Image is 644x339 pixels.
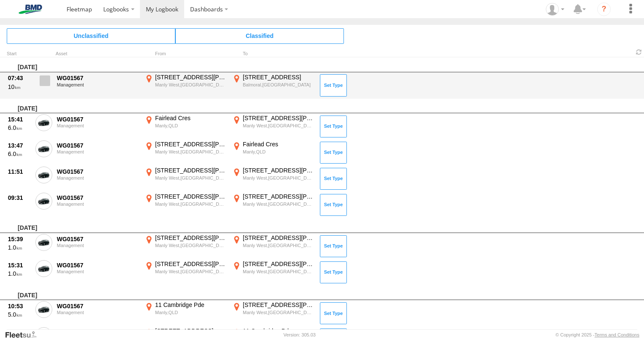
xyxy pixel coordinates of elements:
[243,73,314,81] div: [STREET_ADDRESS]
[155,327,226,335] div: [STREET_ADDRESS]
[8,302,31,310] div: 10:53
[8,74,31,82] div: 07:43
[155,149,226,155] div: Manly West,[GEOGRAPHIC_DATA]
[8,124,31,132] div: 6.0
[8,261,31,269] div: 15:31
[155,301,226,309] div: 11 Cambridge Pde
[7,28,175,43] span: Click to view Unclassified Trips
[155,140,226,148] div: [STREET_ADDRESS][PERSON_NAME]
[143,114,228,139] label: Click to View Event Location
[320,142,347,164] button: Click to Set
[57,194,139,202] div: WG01567
[8,328,31,336] div: 09:45
[8,5,52,14] img: bmd-logo.svg
[57,202,139,207] div: Management
[8,168,31,175] div: 11:51
[155,193,226,200] div: [STREET_ADDRESS][PERSON_NAME]
[243,149,314,155] div: Manly,QLD
[320,235,347,257] button: Click to Set
[595,332,639,337] a: Terms and Conditions
[8,116,31,123] div: 15:41
[243,301,314,309] div: [STREET_ADDRESS][PERSON_NAME]
[8,311,31,318] div: 5.0
[243,82,314,88] div: Balmoral,[GEOGRAPHIC_DATA]
[57,82,139,87] div: Management
[57,116,139,123] div: WG01567
[56,52,140,56] div: Asset
[320,194,347,216] button: Click to Set
[143,260,228,285] label: Click to View Event Location
[243,193,314,200] div: [STREET_ADDRESS][PERSON_NAME]
[143,140,228,165] label: Click to View Event Location
[8,270,31,277] div: 1.0
[231,234,315,258] label: Click to View Event Location
[320,302,347,324] button: Click to Set
[155,123,226,129] div: Manly,QLD
[175,28,344,43] span: Click to view Classified Trips
[57,175,139,180] div: Management
[143,193,228,217] label: Click to View Event Location
[155,167,226,174] div: [STREET_ADDRESS][PERSON_NAME]
[57,235,139,243] div: WG01567
[284,332,316,337] div: Version: 305.03
[243,123,314,129] div: Manly West,[GEOGRAPHIC_DATA]
[243,114,314,122] div: [STREET_ADDRESS][PERSON_NAME]
[243,140,314,148] div: Fairlead Cres
[597,3,611,16] i: ?
[155,260,226,268] div: [STREET_ADDRESS][PERSON_NAME]
[243,309,314,315] div: Manly West,[GEOGRAPHIC_DATA]
[634,48,644,56] span: Refresh
[243,242,314,248] div: Manly West,[GEOGRAPHIC_DATA]
[57,243,139,248] div: Management
[231,73,315,98] label: Click to View Event Location
[231,140,315,165] label: Click to View Event Location
[155,175,226,181] div: Manly West,[GEOGRAPHIC_DATA]
[243,269,314,274] div: Manly West,[GEOGRAPHIC_DATA]
[57,261,139,269] div: WG01567
[143,73,228,98] label: Click to View Event Location
[231,301,315,326] label: Click to View Event Location
[143,301,228,326] label: Click to View Event Location
[57,328,139,336] div: WG01567
[8,150,31,158] div: 6.0
[57,74,139,82] div: WG01567
[8,83,31,91] div: 10
[57,142,139,149] div: WG01567
[155,309,226,315] div: Manly,QLD
[8,142,31,149] div: 13:47
[243,167,314,174] div: [STREET_ADDRESS][PERSON_NAME]
[231,193,315,217] label: Click to View Event Location
[57,123,139,128] div: Management
[57,310,139,315] div: Management
[320,74,347,96] button: Click to Set
[57,168,139,175] div: WG01567
[155,73,226,81] div: [STREET_ADDRESS][PERSON_NAME]
[57,269,139,274] div: Management
[155,242,226,248] div: Manly West,[GEOGRAPHIC_DATA]
[231,260,315,285] label: Click to View Event Location
[543,3,567,16] div: Matt Beggs
[143,52,228,56] div: From
[155,269,226,274] div: Manly West,[GEOGRAPHIC_DATA]
[155,114,226,122] div: Fairlead Cres
[7,52,32,56] div: Click to Sort
[143,167,228,191] label: Click to View Event Location
[555,332,639,337] div: © Copyright 2025 -
[57,149,139,154] div: Management
[8,194,31,202] div: 09:31
[243,201,314,207] div: Manly West,[GEOGRAPHIC_DATA]
[243,327,314,335] div: 11 Cambridge Pde
[231,114,315,139] label: Click to View Event Location
[143,234,228,258] label: Click to View Event Location
[8,244,31,251] div: 1.0
[231,167,315,191] label: Click to View Event Location
[243,260,314,268] div: [STREET_ADDRESS][PERSON_NAME]
[243,175,314,181] div: Manly West,[GEOGRAPHIC_DATA]
[8,235,31,243] div: 15:39
[320,261,347,283] button: Click to Set
[155,234,226,242] div: [STREET_ADDRESS][PERSON_NAME]
[155,82,226,88] div: Manly West,[GEOGRAPHIC_DATA]
[57,302,139,310] div: WG01567
[320,116,347,137] button: Click to Set
[243,234,314,242] div: [STREET_ADDRESS][PERSON_NAME]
